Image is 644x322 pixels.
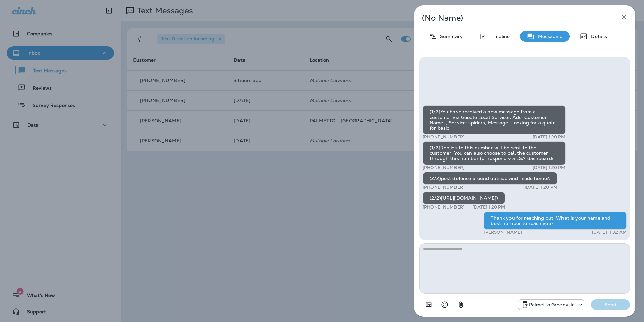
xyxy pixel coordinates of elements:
[518,301,584,309] div: +1 (864) 385-1074
[525,185,557,190] p: [DATE] 1:20 PM
[533,165,566,170] p: [DATE] 1:20 PM
[533,134,566,140] p: [DATE] 1:20 PM
[423,165,465,170] p: [PHONE_NUMBER]
[487,34,510,39] p: Timeline
[437,34,463,39] p: Summary
[422,298,435,311] button: Add in a premade template
[423,172,557,185] div: (2/2)pest defense around outside and inside home?.
[422,15,605,21] p: (No Name)
[472,204,505,210] p: [DATE] 1:20 PM
[423,185,465,190] p: [PHONE_NUMBER]
[529,302,575,307] p: Palmetto Greenville
[592,230,627,235] p: [DATE] 11:32 AM
[484,212,627,230] div: Thank you for reaching out. What is your name and best number to reach you?
[423,204,465,210] p: [PHONE_NUMBER]
[438,298,451,311] button: Select an emoji
[423,141,566,165] div: (1/2)Replies to this number will be sent to the customer. You can also choose to call the custome...
[423,192,505,204] div: (2/2)[URL][DOMAIN_NAME])
[588,34,607,39] p: Details
[535,34,563,39] p: Messaging
[484,230,522,235] p: [PERSON_NAME]
[423,105,566,134] div: (1/2)You have received a new message from a customer via Google Local Services Ads. Customer Name...
[423,134,465,140] p: [PHONE_NUMBER]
